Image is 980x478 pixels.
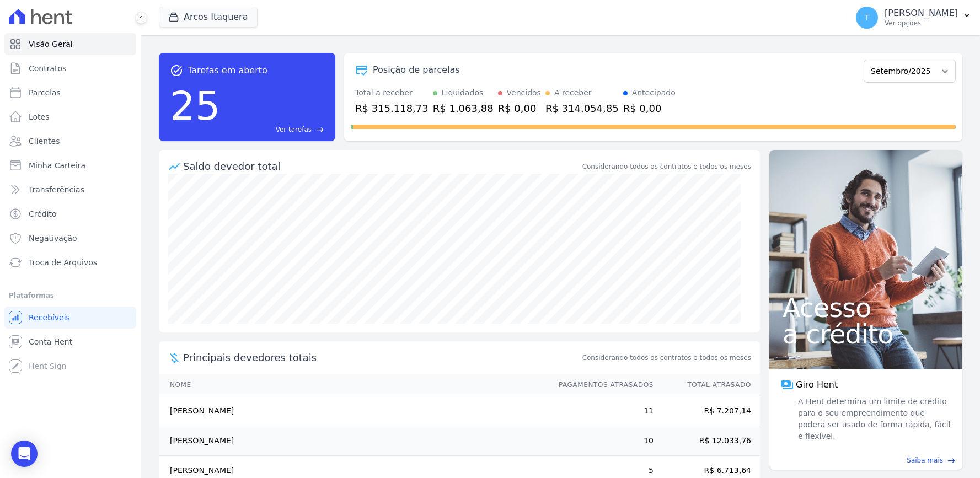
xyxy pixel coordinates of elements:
[654,396,760,426] td: R$ 7.207,14
[442,87,484,99] div: Liquidados
[907,455,943,465] span: Saiba mais
[4,130,136,152] a: Clientes
[632,87,676,99] div: Antecipado
[4,106,136,128] a: Lotes
[582,353,751,363] span: Considerando todos os contratos e todos os meses
[4,307,136,329] a: Recebíveis
[183,350,580,365] span: Principais devedores totais
[4,331,136,353] a: Conta Hent
[276,125,312,135] span: Ver tarefas
[545,101,619,116] div: R$ 314.054,85
[4,82,136,104] a: Parcelas
[783,294,949,321] span: Acesso
[548,396,654,426] td: 11
[355,87,429,99] div: Total a receber
[159,374,548,396] th: Nome
[29,160,85,171] span: Minha Carteira
[225,125,324,135] a: Ver tarefas east
[654,374,760,396] th: Total Atrasado
[4,179,136,201] a: Transferências
[29,63,66,74] span: Contratos
[29,87,61,98] span: Parcelas
[159,7,258,28] button: Arcos Itaquera
[548,374,654,396] th: Pagamentos Atrasados
[947,456,956,465] span: east
[796,378,838,391] span: Giro Hent
[847,2,980,33] button: T [PERSON_NAME] Ver opções
[170,64,183,77] span: task_alt
[29,111,50,122] span: Lotes
[29,233,77,244] span: Negativação
[355,101,429,116] div: R$ 315.118,73
[9,289,132,302] div: Plataformas
[183,159,580,174] div: Saldo devedor total
[159,396,548,426] td: [PERSON_NAME]
[29,208,57,219] span: Crédito
[865,14,870,22] span: T
[623,101,676,116] div: R$ 0,00
[170,77,221,135] div: 25
[29,336,72,347] span: Conta Hent
[4,227,136,249] a: Negativação
[4,57,136,79] a: Contratos
[316,126,324,134] span: east
[29,184,84,195] span: Transferências
[885,8,958,19] p: [PERSON_NAME]
[885,19,958,28] p: Ver opções
[188,64,267,77] span: Tarefas em aberto
[498,101,541,116] div: R$ 0,00
[776,455,956,465] a: Saiba mais east
[29,257,97,268] span: Troca de Arquivos
[654,426,760,456] td: R$ 12.033,76
[4,154,136,176] a: Minha Carteira
[507,87,541,99] div: Vencidos
[11,441,38,467] div: Open Intercom Messenger
[554,87,592,99] div: A receber
[29,136,60,147] span: Clientes
[548,426,654,456] td: 10
[373,63,460,77] div: Posição de parcelas
[796,396,951,442] span: A Hent determina um limite de crédito para o seu empreendimento que poderá ser usado de forma ráp...
[159,426,548,456] td: [PERSON_NAME]
[433,101,494,116] div: R$ 1.063,88
[783,321,949,347] span: a crédito
[4,33,136,55] a: Visão Geral
[582,162,751,171] div: Considerando todos os contratos e todos os meses
[29,39,73,50] span: Visão Geral
[4,251,136,273] a: Troca de Arquivos
[29,312,70,323] span: Recebíveis
[4,203,136,225] a: Crédito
